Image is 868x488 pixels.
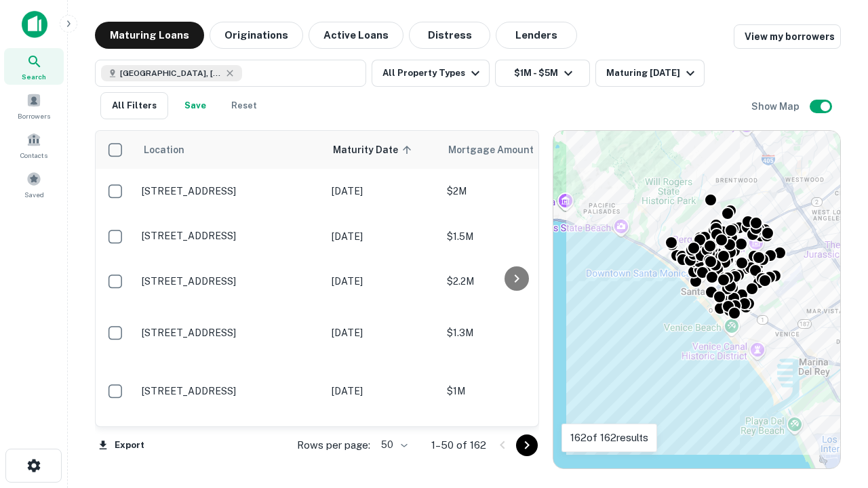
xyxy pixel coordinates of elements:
p: $1M [447,384,583,399]
a: Search [4,48,64,85]
p: [STREET_ADDRESS] [142,327,318,339]
button: Go to next page [516,434,538,456]
button: Maturing [DATE] [595,60,705,87]
span: [GEOGRAPHIC_DATA], [GEOGRAPHIC_DATA], [GEOGRAPHIC_DATA] [120,67,222,79]
button: Maturing Loans [95,22,204,49]
h6: Show Map [751,99,802,114]
button: All Filters [100,92,168,119]
span: Maturity Date [333,142,416,158]
p: [DATE] [332,229,433,244]
th: Location [135,131,325,169]
button: Active Loans [309,22,403,49]
span: Location [143,142,184,158]
button: Save your search to get updates of matches that match your search criteria. [174,92,217,119]
p: $1.3M [447,325,583,340]
span: Search [22,71,46,82]
p: [STREET_ADDRESS] [142,230,318,242]
p: [STREET_ADDRESS] [142,185,318,197]
a: View my borrowers [734,24,841,49]
p: [DATE] [332,325,433,340]
a: Contacts [4,127,64,163]
div: Maturing [DATE] [606,65,698,81]
button: $1M - $5M [495,60,590,87]
button: All Property Types [372,60,490,87]
p: [STREET_ADDRESS] [142,275,318,287]
p: Rows per page: [297,437,370,453]
p: [DATE] [332,384,433,399]
p: 1–50 of 162 [431,437,486,453]
div: 0 0 [553,131,840,468]
button: Lenders [496,22,577,49]
th: Mortgage Amount [440,131,589,169]
p: $2.2M [447,274,583,289]
img: capitalize-icon.png [22,11,47,38]
button: Reset [222,92,266,119]
span: Mortgage Amount [448,142,551,158]
button: [GEOGRAPHIC_DATA], [GEOGRAPHIC_DATA], [GEOGRAPHIC_DATA] [95,60,366,87]
p: [DATE] [332,274,433,289]
th: Maturity Date [325,131,440,169]
button: Originations [210,22,303,49]
iframe: Chat Widget [800,380,868,445]
p: $2M [447,184,583,199]
button: Export [95,435,148,455]
p: 162 of 162 results [570,430,648,446]
div: 50 [376,435,410,455]
span: Contacts [20,150,47,161]
button: Distress [409,22,490,49]
p: [DATE] [332,184,433,199]
span: Saved [24,189,44,200]
p: [STREET_ADDRESS] [142,385,318,397]
span: Borrowers [18,110,50,121]
a: Saved [4,166,64,203]
a: Borrowers [4,87,64,124]
p: $1.5M [447,229,583,244]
